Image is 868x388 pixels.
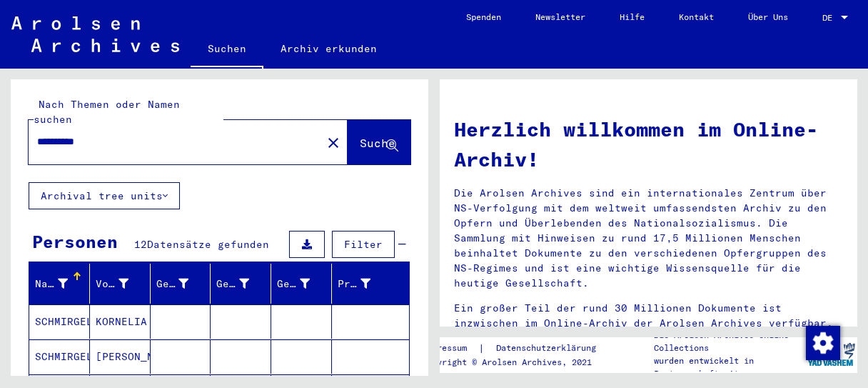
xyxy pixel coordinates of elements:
span: Suche [360,136,395,150]
mat-cell: [PERSON_NAME] [90,339,151,374]
div: Geburtsdatum [277,272,331,295]
a: Impressum [422,341,478,356]
img: Zustimmung ändern [806,326,840,360]
h1: Herzlich willkommen im Online-Archiv! [454,114,843,174]
div: | [422,341,613,356]
div: Geburt‏ [216,272,271,295]
mat-icon: close [325,134,342,151]
span: Filter [344,238,383,251]
mat-header-cell: Vorname [90,264,151,304]
p: Ein großer Teil der rund 30 Millionen Dokumente ist inzwischen im Online-Archiv der Arolsen Archi... [454,301,843,361]
p: Die Arolsen Archives Online-Collections [654,329,805,354]
div: Prisoner # [338,277,370,292]
span: 12 [134,238,147,251]
p: wurden entwickelt in Partnerschaft mit [654,354,805,380]
button: Suche [348,120,410,164]
mat-header-cell: Geburt‏ [211,264,271,304]
div: Nachname [35,277,68,292]
div: Geburtsdatum [277,277,310,292]
a: Archiv erkunden [263,31,394,66]
div: Nachname [35,272,89,295]
div: Prisoner # [338,272,392,295]
p: Copyright © Arolsen Archives, 2021 [422,356,613,369]
span: Datensätze gefunden [147,238,269,251]
mat-cell: SCHMIRGELD [29,339,90,374]
div: Vorname [96,277,128,292]
button: Archival tree units [29,182,180,209]
button: Filter [332,231,395,258]
mat-cell: SCHMIRGELD [29,304,90,339]
div: Geburtsname [156,277,189,292]
mat-label: Nach Themen oder Namen suchen [34,98,180,126]
mat-cell: KORNELIA [90,304,151,339]
div: Personen [32,229,118,254]
span: DE [822,13,838,23]
button: Clear [319,128,348,156]
img: Arolsen_neg.svg [11,16,179,52]
p: Die Arolsen Archives sind ein internationales Zentrum über NS-Verfolgung mit dem weltweit umfasse... [454,186,843,291]
a: Datenschutzerklärung [485,341,613,356]
div: Geburtsname [156,272,211,295]
mat-header-cell: Geburtsname [151,264,211,304]
mat-header-cell: Prisoner # [332,264,409,304]
mat-header-cell: Nachname [29,264,90,304]
a: Suchen [191,31,263,69]
mat-header-cell: Geburtsdatum [271,264,332,304]
div: Vorname [96,272,150,295]
div: Zustimmung ändern [805,325,839,359]
div: Geburt‏ [216,277,249,292]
